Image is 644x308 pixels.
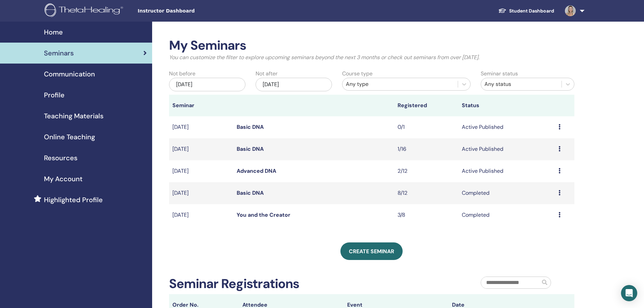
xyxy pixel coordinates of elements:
div: [DATE] [256,78,332,91]
h2: Seminar Registrations [169,276,299,292]
th: Seminar [169,95,233,116]
span: Online Teaching [44,132,95,142]
div: [DATE] [169,78,245,91]
span: Communication [44,69,95,79]
p: You can customize the filter to explore upcoming seminars beyond the next 3 months or check out s... [169,53,574,62]
span: Home [44,27,63,37]
th: Status [458,95,555,116]
td: 1/16 [394,138,458,160]
td: [DATE] [169,116,233,138]
a: You and the Creator [237,211,290,218]
td: [DATE] [169,204,233,226]
td: 3/8 [394,204,458,226]
img: graduation-cap-white.svg [498,8,506,14]
img: default.jpg [565,5,576,16]
td: 0/1 [394,116,458,138]
td: Active Published [458,116,555,138]
td: Completed [458,182,555,204]
td: [DATE] [169,160,233,182]
th: Registered [394,95,458,116]
span: Resources [44,153,77,163]
td: 8/12 [394,182,458,204]
td: Active Published [458,160,555,182]
div: Any status [484,80,558,88]
span: Teaching Materials [44,111,103,121]
span: Create seminar [349,248,394,255]
div: Any type [346,80,454,88]
label: Not after [256,70,278,78]
td: Active Published [458,138,555,160]
span: My Account [44,174,82,184]
h2: My Seminars [169,38,574,53]
a: Student Dashboard [493,5,559,17]
a: Basic DNA [237,189,264,196]
a: Basic DNA [237,123,264,131]
td: [DATE] [169,182,233,204]
span: Highlighted Profile [44,195,103,205]
div: Open Intercom Messenger [621,285,637,301]
span: Seminars [44,48,74,58]
label: Course type [342,70,373,78]
a: Advanced DNA [237,167,276,174]
td: 2/12 [394,160,458,182]
a: Create seminar [340,242,403,260]
img: logo.png [45,3,125,19]
a: Basic DNA [237,145,264,152]
td: [DATE] [169,138,233,160]
span: Instructor Dashboard [138,7,239,15]
label: Not before [169,70,195,78]
span: Profile [44,90,65,100]
td: Completed [458,204,555,226]
label: Seminar status [481,70,518,78]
